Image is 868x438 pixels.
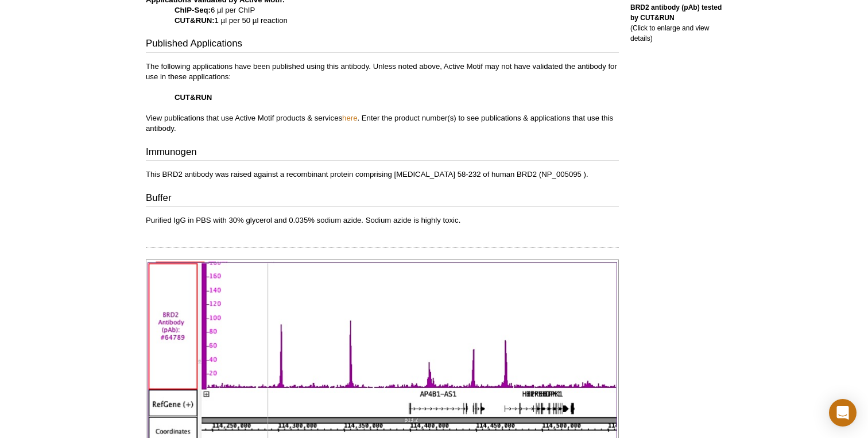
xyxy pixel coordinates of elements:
a: here [342,114,357,122]
p: The following applications have been published using this antibody. Unless noted above, Active Mo... [146,61,619,134]
strong: CUT&RUN [175,93,212,102]
b: BRD2 antibody (pAb) tested by CUT&RUN [630,3,722,22]
p: This BRD2 antibody was raised against a recombinant protein comprising [MEDICAL_DATA] 58-232 of h... [146,169,619,180]
strong: CUT&RUN: [175,16,215,25]
h3: Buffer [146,191,619,207]
h3: Published Applications [146,37,619,53]
div: Open Intercom Messenger [829,399,857,427]
p: Purified IgG in PBS with 30% glycerol and 0.035% sodium azide. Sodium azide is highly toxic. [146,215,619,226]
h3: Immunogen [146,145,619,161]
strong: ChIP-Seq: [175,6,211,14]
p: (Click to enlarge and view details) [630,2,722,44]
